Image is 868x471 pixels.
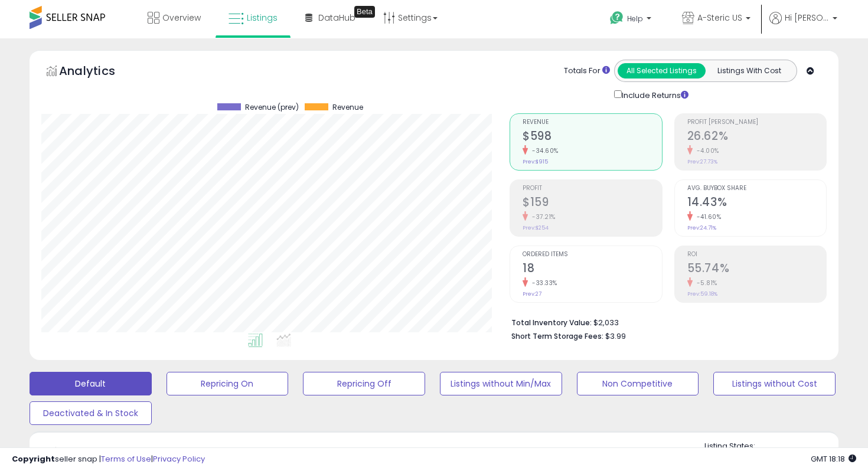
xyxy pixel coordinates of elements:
[523,251,661,258] span: Ordered Items
[687,195,826,211] h2: 14.43%
[577,372,699,395] button: Non Competitive
[687,129,826,145] h2: 26.62%
[528,212,556,221] small: -37.21%
[697,12,742,24] span: A-Steric US
[30,401,152,425] button: Deactivated & In Stock
[705,63,793,78] button: Listings With Cost
[303,372,425,395] button: Repricing Off
[687,119,826,126] span: Profit [PERSON_NAME]
[511,318,592,328] b: Total Inventory Value:
[63,445,108,462] h5: Listings
[609,11,624,25] i: Get Help
[693,212,722,221] small: -41.60%
[687,251,826,258] span: ROI
[153,453,205,465] a: Privacy Policy
[693,279,717,287] small: -5.81%
[769,12,837,38] a: Hi [PERSON_NAME]
[528,279,557,287] small: -33.33%
[354,6,375,18] div: Tooltip anchor
[528,146,559,155] small: -34.60%
[687,290,717,297] small: Prev: 59.18%
[440,372,562,395] button: Listings without Min/Max
[605,331,626,342] span: $3.99
[693,146,719,155] small: -4.00%
[601,2,663,38] a: Help
[564,66,610,77] div: Totals For
[713,372,836,395] button: Listings without Cost
[704,441,839,452] p: Listing States:
[523,195,661,211] h2: $159
[618,63,706,78] button: All Selected Listings
[245,103,299,112] span: Revenue (prev)
[627,14,643,24] span: Help
[162,12,201,24] span: Overview
[523,290,541,297] small: Prev: 27
[523,185,661,192] span: Profit
[101,453,151,465] a: Terms of Use
[12,453,55,465] strong: Copyright
[247,12,278,24] span: Listings
[30,372,152,395] button: Default
[167,372,289,395] button: Repricing On
[332,103,363,112] span: Revenue
[785,12,829,24] span: Hi [PERSON_NAME]
[12,454,205,465] div: seller snap | |
[687,158,717,165] small: Prev: 27.73%
[523,224,549,231] small: Prev: $254
[59,63,138,82] h5: Analytics
[523,261,661,277] h2: 18
[605,88,703,102] div: Include Returns
[523,129,661,145] h2: $598
[811,453,856,465] span: 2025-10-7 18:18 GMT
[523,158,548,165] small: Prev: $915
[687,185,826,192] span: Avg. Buybox Share
[318,12,355,24] span: DataHub
[523,119,661,126] span: Revenue
[511,315,818,329] li: $2,033
[511,331,603,341] b: Short Term Storage Fees:
[687,261,826,277] h2: 55.74%
[687,224,716,231] small: Prev: 24.71%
